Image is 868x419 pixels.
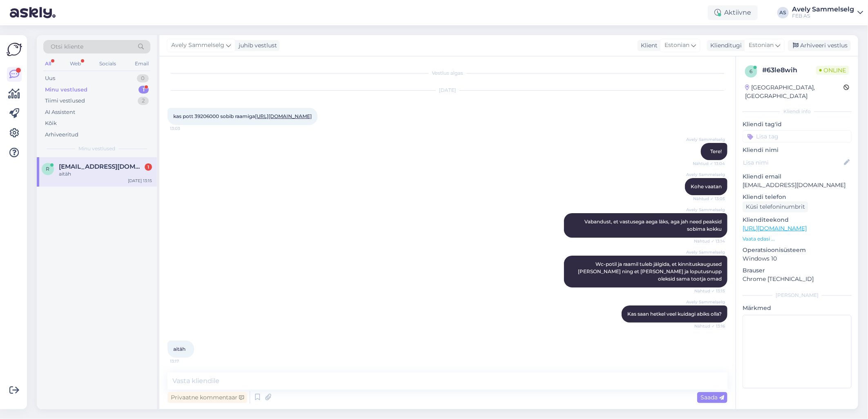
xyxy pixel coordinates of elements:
div: Socials [98,58,118,69]
p: Chrome [TECHNICAL_ID] [743,275,852,283]
div: Privaatne kommentaar [168,392,247,403]
a: [URL][DOMAIN_NAME] [255,113,312,119]
div: AI Assistent [45,108,75,116]
span: 13:17 [170,358,201,364]
span: Vabandust, et vastusega aega läks, aga jah need peaksid sobima kokku [584,218,723,232]
div: Küsi telefoninumbrit [743,201,808,212]
span: Nähtud ✓ 13:05 [693,196,725,202]
div: Kõik [45,119,57,127]
p: [EMAIL_ADDRESS][DOMAIN_NAME] [743,181,852,189]
div: # 63le8wih [762,65,816,75]
span: Saada [700,394,724,401]
div: 1 [145,163,152,171]
p: Kliendi tag'id [743,120,852,129]
div: [GEOGRAPHIC_DATA], [GEOGRAPHIC_DATA] [745,83,843,100]
span: Wc-potil ja raamil tuleb jälgida, et kinnituskaugused [PERSON_NAME] ning et [PERSON_NAME] ja lopu... [578,261,723,282]
span: Online [816,66,849,75]
span: Avely Sammelselg [686,207,725,213]
span: Nähtud ✓ 13:14 [694,238,725,244]
div: Kliendi info [743,108,852,115]
span: Estonian [664,41,689,50]
span: Kohe vaatan [691,183,722,189]
div: [PERSON_NAME] [743,292,852,299]
div: All [43,58,53,69]
div: FEB AS [792,13,854,19]
span: Nähtud ✓ 13:15 [694,288,725,294]
span: Avely Sammelselg [686,249,725,255]
span: Avely Sammelselg [686,136,725,143]
div: Web [68,58,83,69]
span: Kas saan hetkel veel kuidagi abiks olla? [627,311,722,317]
span: Estonian [749,41,774,50]
p: Vaata edasi ... [743,235,852,243]
div: Vestlus algas [168,69,727,77]
div: Arhiveeri vestlus [788,40,851,51]
a: Avely SammelselgFEB AS [792,6,863,19]
p: Kliendi nimi [743,146,852,154]
img: Askly Logo [7,42,22,57]
div: [DATE] 13:15 [128,178,152,184]
input: Lisa tag [743,130,852,143]
span: Otsi kliente [51,42,83,51]
div: [DATE] [168,87,727,94]
span: 13:03 [170,125,201,131]
span: Minu vestlused [78,145,115,152]
div: Klient [638,41,658,50]
div: Tiimi vestlused [45,97,85,105]
p: Klienditeekond [743,216,852,224]
div: juhib vestlust [235,41,277,50]
div: 1 [139,86,149,94]
span: Nähtud ✓ 13:16 [694,323,725,329]
p: Märkmed [743,304,852,312]
span: Nähtud ✓ 13:04 [693,160,725,167]
span: Avely Sammelselg [171,41,224,50]
div: AS [777,7,789,18]
div: 0 [137,74,149,82]
span: Tere! [710,148,722,154]
div: Minu vestlused [45,86,87,94]
p: Operatsioonisüsteem [743,246,852,254]
div: 2 [138,97,149,105]
span: r [46,166,50,172]
span: 6 [750,68,753,74]
div: Aktiivne [708,5,758,20]
input: Lisa nimi [743,158,842,167]
div: Uus [45,74,55,82]
p: Windows 10 [743,254,852,263]
div: Arhiveeritud [45,131,78,139]
span: reno.lefat@gmail.com [59,163,144,170]
a: [URL][DOMAIN_NAME] [743,225,807,232]
span: kas pott 39206000 sobib raamiga [173,113,312,119]
span: Avely Sammelselg [686,172,725,178]
span: aitäh [173,346,186,352]
p: Kliendi email [743,172,852,181]
p: Brauser [743,266,852,275]
div: Email [133,58,150,69]
div: Klienditugi [707,41,742,50]
div: Avely Sammelselg [792,6,854,13]
p: Kliendi telefon [743,193,852,201]
div: aitäh [59,170,152,178]
span: Avely Sammelselg [686,299,725,305]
